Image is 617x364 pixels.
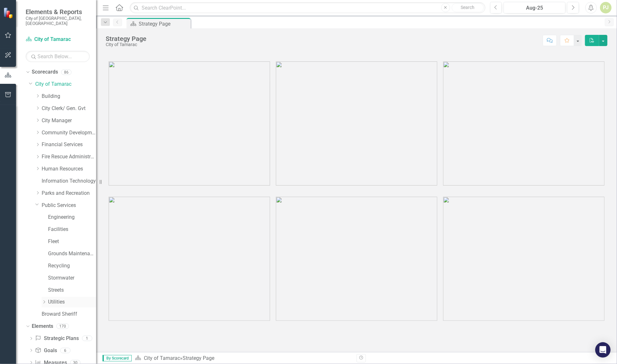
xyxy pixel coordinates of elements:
a: Utilities [48,298,96,306]
div: » [135,355,352,362]
img: tamarac6%20v2.png [443,197,605,321]
span: Elements & Reports [26,8,90,16]
a: Recycling [48,262,96,270]
a: Community Development [42,129,96,137]
a: Financial Services [42,141,96,148]
div: 86 [61,69,71,75]
div: Open Intercom Messenger [595,342,611,358]
div: 6 [60,348,70,353]
a: City of Tamarac [144,355,180,361]
a: Broward Sheriff [42,311,96,318]
a: City of Tamarac [35,81,96,88]
img: tamarac2%20v3.png [276,61,437,186]
a: City of Tamarac [26,36,90,43]
a: Fire Rescue Administration [42,153,96,161]
div: Strategy Page [139,20,189,28]
a: Stormwater [48,274,96,282]
img: tamarac1%20v3.png [109,61,270,186]
img: tamarac4%20v2.png [109,197,270,321]
button: Aug-25 [504,2,565,13]
img: tamarac5%20v2.png [276,197,437,321]
input: Search ClearPoint... [130,2,485,13]
a: Engineering [48,214,96,221]
div: 170 [56,324,69,329]
a: Streets [48,287,96,294]
div: 1 [82,336,92,341]
span: Search [461,5,474,10]
div: Strategy Page [183,355,214,361]
a: City Clerk/ Gen. Gvt [42,105,96,112]
a: Parks and Recreation [42,190,96,197]
a: Elements [32,323,53,330]
a: Public Services [42,202,96,209]
img: tamarac3%20v3.png [443,61,605,186]
div: City of Tamarac [106,42,146,47]
a: Strategic Plans [35,335,78,342]
a: Building [42,93,96,100]
a: Scorecards [32,68,58,76]
span: By Scorecard [103,355,132,361]
div: Aug-25 [506,4,563,12]
a: Facilities [48,226,96,233]
input: Search Below... [26,51,90,62]
a: Goals [35,347,57,354]
button: PJ [600,2,612,13]
a: City Manager [42,117,96,124]
button: Search [452,3,484,12]
img: ClearPoint Strategy [3,7,14,19]
small: City of [GEOGRAPHIC_DATA], [GEOGRAPHIC_DATA] [26,16,90,26]
a: Human Resources [42,165,96,173]
a: Fleet [48,238,96,245]
div: Strategy Page [106,35,146,42]
a: Information Technology [42,178,96,185]
a: Grounds Maintenance [48,250,96,257]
